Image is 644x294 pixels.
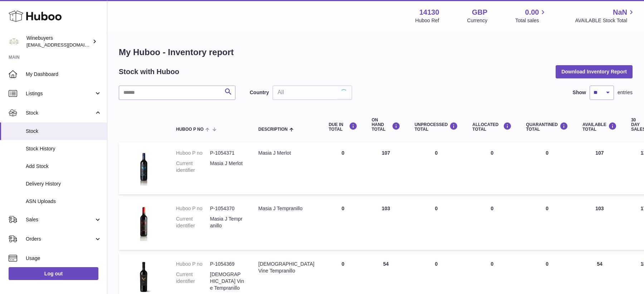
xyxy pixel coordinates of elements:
td: 0 [322,143,365,194]
span: Stock [26,128,102,135]
button: Download Inventory Report [556,65,633,78]
dd: Masia J Tempranillo [210,216,244,229]
span: 0 [546,206,548,211]
span: Sales [26,216,94,223]
dd: Masia J Merlot [210,160,244,174]
td: 103 [575,198,624,250]
span: Stock History [26,145,102,152]
div: Huboo Ref [415,17,439,24]
span: Listings [26,90,94,97]
span: AVAILABLE Stock Total [575,17,635,24]
div: Masia J Merlot [258,150,314,156]
dt: Current identifier [176,216,210,229]
label: Show [573,89,586,96]
td: 0 [465,143,519,194]
span: Usage [26,255,102,262]
span: My Dashboard [26,71,102,78]
div: [DEMOGRAPHIC_DATA] Vine Tempranillo [258,261,314,274]
dd: [DEMOGRAPHIC_DATA] Vine Tempranillo [210,271,244,291]
span: entries [618,89,633,96]
span: Description [258,127,288,132]
div: ALLOCATED Total [472,122,512,132]
span: Add Stock [26,163,102,170]
td: 0 [322,198,365,250]
h2: Stock with Huboo [119,67,179,77]
span: 0 [546,261,548,267]
div: Winebuyers [26,35,91,48]
div: Currency [467,17,488,24]
span: Orders [26,236,94,242]
span: ASN Uploads [26,198,102,205]
strong: GBP [472,8,487,17]
div: QUARANTINED Total [526,122,568,132]
dt: Huboo P no [176,205,210,212]
div: Masia J Tempranillo [258,205,314,212]
dd: P-1054369 [210,261,244,268]
strong: 14130 [419,8,439,17]
td: 0 [408,198,465,250]
div: AVAILABLE Total [582,122,617,132]
dt: Huboo P no [176,150,210,156]
span: Total sales [515,17,547,24]
dd: P-1054371 [210,150,244,156]
label: Country [250,89,269,96]
td: 0 [408,143,465,194]
span: [EMAIL_ADDRESS][DOMAIN_NAME] [26,42,105,48]
span: 0 [546,150,548,156]
span: Huboo P no [176,127,204,132]
div: DUE IN TOTAL [329,122,357,132]
td: 107 [365,143,408,194]
a: 0.00 Total sales [515,8,547,24]
dt: Huboo P no [176,261,210,268]
dd: P-1054370 [210,205,244,212]
a: Log out [9,267,98,280]
td: 103 [365,198,408,250]
div: UNPROCESSED Total [415,122,458,132]
img: ben@winebuyers.com [9,36,19,47]
td: 107 [575,143,624,194]
span: Stock [26,110,94,116]
a: NaN AVAILABLE Stock Total [575,8,635,24]
h1: My Huboo - Inventory report [119,47,633,58]
img: product image [126,205,162,241]
td: 0 [465,198,519,250]
dt: Current identifier [176,160,210,174]
span: NaN [613,8,627,17]
dt: Current identifier [176,271,210,291]
span: 0.00 [525,8,539,17]
div: ON HAND Total [372,118,400,132]
img: product image [126,150,162,185]
span: Delivery History [26,180,102,187]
